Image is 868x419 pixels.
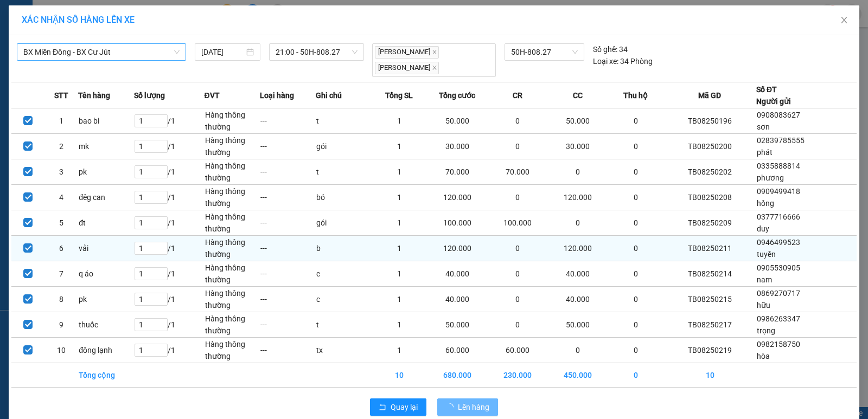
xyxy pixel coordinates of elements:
span: down [158,146,165,153]
td: 450.000 [548,363,608,387]
td: 2 [45,133,79,159]
span: rollback [379,403,386,412]
td: Hàng thông thường [205,235,260,261]
td: TB08250219 [663,337,756,363]
span: up [158,344,165,351]
button: Lên hàng [437,398,498,416]
td: Hàng thông thường [205,184,260,210]
td: 10 [372,363,427,387]
td: / 1 [134,286,204,312]
td: 1 [372,286,427,312]
span: hữu [757,301,770,310]
td: 30.000 [548,133,608,159]
span: 0908083627 [757,111,800,119]
td: --- [260,337,316,363]
td: --- [260,133,316,159]
td: 1 [372,184,427,210]
td: t [316,108,372,133]
td: q áo [78,261,134,286]
td: Tổng cộng [78,363,134,387]
td: --- [260,286,316,312]
td: 50.000 [427,108,488,133]
strong: CÔNG TY TNHH [GEOGRAPHIC_DATA] 214 QL13 - P.26 - Q.BÌNH THẠNH - TP HCM 1900888606 [28,17,88,58]
td: 1 [372,312,427,337]
img: logo [11,24,25,51]
td: Hàng thông thường [205,159,260,184]
td: 1 [372,159,427,184]
td: 1 [45,108,79,133]
td: 50.000 [548,312,608,337]
td: 4 [45,184,79,210]
td: vải [78,235,134,261]
td: / 1 [134,133,204,159]
td: gói [316,210,372,235]
td: 5 [45,210,79,235]
td: TB08250202 [663,159,756,184]
span: Decrease Value [155,248,167,254]
span: down [158,325,165,331]
td: 0 [488,133,548,159]
span: sơn [757,123,770,131]
div: Số ĐT Người gửi [756,83,791,107]
td: 0 [488,312,548,337]
span: 50H-808.27 [511,44,578,60]
td: --- [260,184,316,210]
span: hòa [757,352,770,360]
td: t [316,312,372,337]
span: Increase Value [155,293,167,299]
td: 0 [608,108,664,133]
td: 1 [372,108,427,133]
span: Decrease Value [155,146,167,152]
span: down [158,350,165,357]
td: / 1 [134,261,204,286]
span: Increase Value [155,115,167,121]
td: --- [260,159,316,184]
span: Ghi chú [316,89,342,101]
td: 40.000 [427,286,488,312]
span: CC [573,89,583,101]
span: Tên hàng [78,89,110,101]
td: 30.000 [427,133,488,159]
span: up [158,140,165,147]
td: 50.000 [548,108,608,133]
td: 0 [488,184,548,210]
td: --- [260,312,316,337]
span: up [158,217,165,223]
td: 120.000 [427,235,488,261]
span: down [158,223,165,229]
td: 0 [608,235,664,261]
span: Decrease Value [155,350,167,356]
span: down [158,299,165,306]
span: Increase Value [155,191,167,197]
span: Decrease Value [155,197,167,203]
td: TB08250215 [663,286,756,312]
button: Close [829,5,859,36]
span: up [158,191,165,198]
span: down [158,248,165,255]
span: Increase Value [155,268,167,274]
td: 40.000 [548,286,608,312]
td: t [316,159,372,184]
td: 1 [372,337,427,363]
td: 0 [548,210,608,235]
span: up [158,319,165,325]
span: trọng [757,326,775,335]
td: 100.000 [488,210,548,235]
span: close [432,65,437,70]
td: 680.000 [427,363,488,387]
span: ĐVT [205,89,220,101]
td: pk [78,286,134,312]
td: 230.000 [488,363,548,387]
td: / 1 [134,235,204,261]
td: --- [260,261,316,286]
span: loading [446,403,458,411]
td: 0 [608,184,664,210]
td: 0 [608,210,664,235]
td: thuốc [78,312,134,337]
span: Nơi gửi: [11,75,22,91]
td: 0 [488,286,548,312]
td: 0 [548,159,608,184]
span: 0982158750 [757,340,800,349]
span: up [158,293,165,300]
span: nam [757,275,772,284]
